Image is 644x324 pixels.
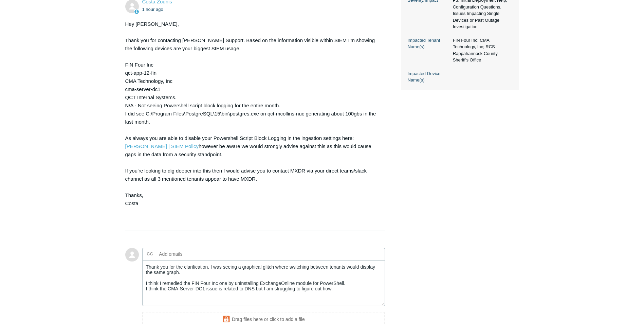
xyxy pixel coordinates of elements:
label: CC [147,249,153,259]
dd: — [449,70,512,77]
a: [PERSON_NAME] | SIEM Policy [125,143,199,149]
input: Add emails [157,249,229,259]
dt: Impacted Device Name(s) [408,70,449,84]
div: Hey [PERSON_NAME], Thank you for contacting [PERSON_NAME] Support. Based on the information visib... [125,20,379,224]
dt: Impacted Tenant Name(s) [408,37,449,50]
time: 09/02/2025, 13:30 [142,7,163,12]
textarea: Add your reply [142,260,385,306]
dd: FIN Four Inc; CMA Technology, Inc; RCS Rappahannock County Sheriff's Office [449,37,512,64]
